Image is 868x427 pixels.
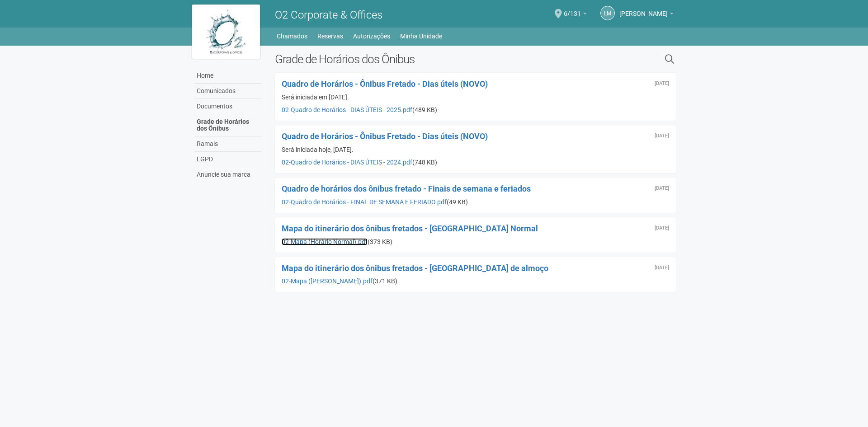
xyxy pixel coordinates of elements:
div: (371 KB) [282,277,669,285]
img: logo.jpg [192,5,260,59]
span: O2 Corporate & Offices [275,9,382,21]
div: Será iniciada em [DATE]. [282,93,669,101]
div: (748 KB) [282,158,669,166]
a: 6/131 [564,11,587,19]
a: Anuncie sua marca [194,167,261,182]
a: 02-Quadro de Horários - DIAS ÚTEIS - 2025.pdf [282,106,412,113]
a: Chamados [277,30,307,42]
a: Grade de Horários dos Ônibus [194,114,261,136]
a: Ramais [194,136,261,152]
a: Mapa do itinerário dos ônibus fretados - [GEOGRAPHIC_DATA] Normal [282,224,538,233]
div: (373 KB) [282,238,669,246]
a: 02-Quadro de Horários - FINAL DE SEMANA E FERIADO.pdf [282,198,447,206]
div: (49 KB) [282,198,669,206]
a: Quadro de Horários - Ônibus Fretado - Dias úteis (NOVO) [282,79,488,89]
a: Comunicados [194,84,261,99]
a: 02-Mapa (Horário Normal).pdf [282,238,368,245]
h2: Grade de Horários dos Ônibus [275,52,572,66]
a: Autorizações [353,30,390,42]
a: 02-Mapa ([PERSON_NAME]).pdf [282,277,373,285]
a: Documentos [194,99,261,114]
a: Quadro de Horários - Ônibus Fretado - Dias úteis (NOVO) [282,131,488,141]
div: Sexta-feira, 24 de janeiro de 2025 às 19:36 [655,81,669,86]
span: Lana Martins [619,1,668,17]
a: LM [600,6,615,20]
a: Minha Unidade [400,30,442,42]
div: Será iniciada hoje, [DATE]. [282,145,669,154]
a: Reservas [317,30,343,42]
a: [PERSON_NAME] [619,11,674,19]
div: Sexta-feira, 23 de outubro de 2020 às 16:53 [655,265,669,271]
a: Quadro de horários dos ônibus fretado - Finais de semana e feriados [282,184,531,193]
a: 02-Quadro de Horários - DIAS ÚTEIS - 2024.pdf [282,159,412,166]
div: Segunda-feira, 13 de maio de 2024 às 11:08 [655,133,669,139]
span: 6/131 [564,1,581,17]
div: Sexta-feira, 23 de outubro de 2020 às 16:54 [655,225,669,231]
div: Sexta-feira, 23 de outubro de 2020 às 16:55 [655,186,669,191]
a: Home [194,68,261,84]
a: Mapa do itinerário dos ônibus fretados - [GEOGRAPHIC_DATA] de almoço [282,263,548,273]
div: (489 KB) [282,106,669,114]
a: LGPD [194,152,261,167]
